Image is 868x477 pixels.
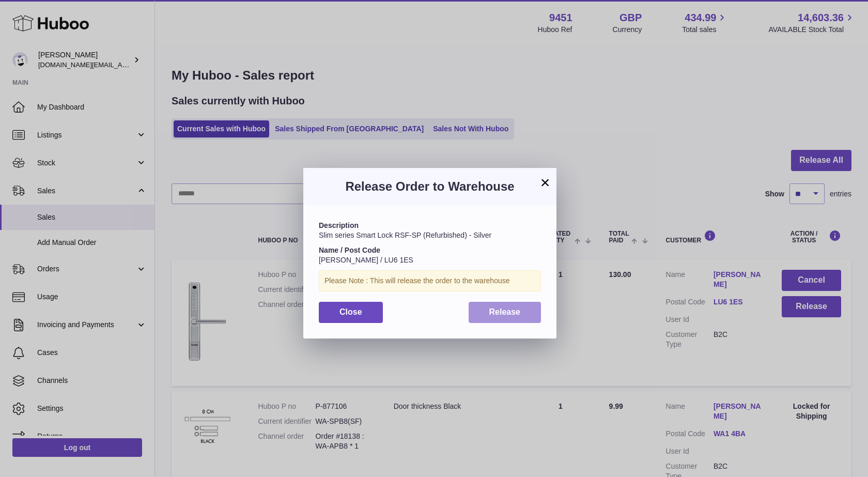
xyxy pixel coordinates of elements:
strong: Name / Post Code [319,246,380,254]
span: [PERSON_NAME] / LU6 1ES [319,256,413,264]
h3: Release Order to Warehouse [319,178,541,195]
span: Close [339,307,362,316]
button: × [539,176,551,189]
span: Release [489,307,521,316]
div: Please Note : This will release the order to the warehouse [319,270,541,291]
button: Close [319,302,383,323]
button: Release [469,302,541,323]
span: Slim series Smart Lock RSF-SP (Refurbished) - Silver [319,231,491,239]
strong: Description [319,221,359,229]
